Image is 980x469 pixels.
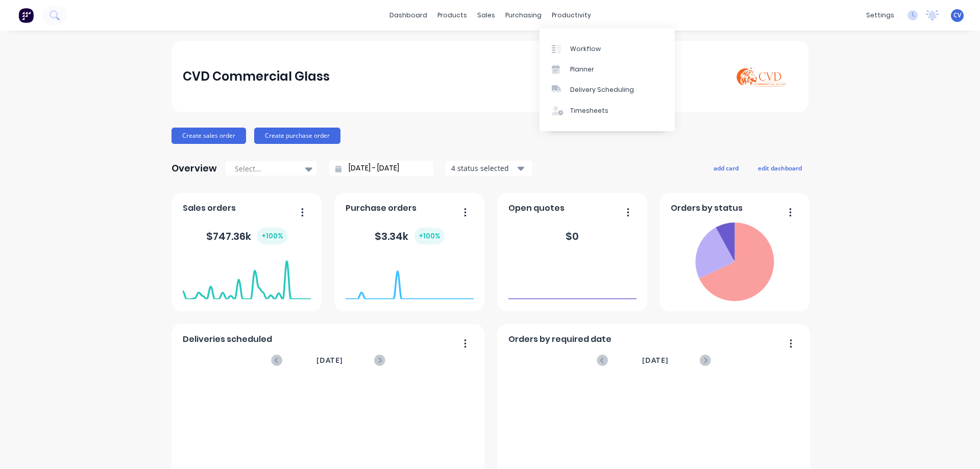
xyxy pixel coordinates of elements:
[500,8,547,23] div: purchasing
[414,228,445,244] div: + 100 %
[432,8,472,23] div: products
[540,38,675,59] a: Workflow
[751,161,808,175] button: edit dashboard
[257,228,287,244] div: + 100 %
[570,85,634,94] div: Delivery Scheduling
[540,101,675,121] a: Timesheets
[451,163,516,174] div: 4 status selected
[570,65,594,74] div: Planner
[375,228,445,244] div: $ 3.34k
[18,8,34,23] img: Factory
[547,8,596,23] div: productivity
[446,161,532,176] button: 4 status selected
[183,202,236,214] span: Sales orders
[642,355,669,366] span: [DATE]
[346,202,416,214] span: Purchase orders
[508,333,611,345] span: Orders by required date
[540,59,675,80] a: Planner
[570,44,601,54] div: Workflow
[508,202,565,214] span: Open quotes
[206,228,287,244] div: $ 747.36k
[316,355,343,366] span: [DATE]
[566,229,579,244] div: $ 0
[384,8,432,23] a: dashboard
[540,80,675,100] a: Delivery Scheduling
[254,128,340,144] button: Create purchase order
[953,11,961,20] span: CV
[726,50,797,104] img: CVD Commercial Glass
[570,106,608,115] div: Timesheets
[671,202,743,214] span: Orders by status
[171,128,246,144] button: Create sales order
[861,8,899,23] div: settings
[171,158,217,179] div: Overview
[472,8,500,23] div: sales
[707,161,745,175] button: add card
[183,66,330,87] div: CVD Commercial Glass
